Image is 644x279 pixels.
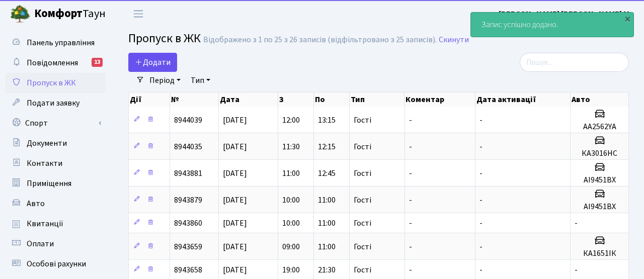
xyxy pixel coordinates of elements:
a: Панель управління [5,33,106,53]
a: Квитанції [5,214,106,234]
h5: АА2562YА [575,122,624,132]
span: - [575,264,578,275]
span: [DATE] [223,195,247,206]
span: Приміщення [27,178,71,189]
span: 8944035 [174,141,202,152]
span: Гості [354,116,371,124]
div: 13 [92,58,103,67]
div: × [622,14,632,24]
div: Запис успішно додано. [471,13,633,37]
span: 8943658 [174,264,202,275]
a: Оплати [5,234,106,254]
h5: АІ9451ВХ [575,202,624,212]
span: - [409,264,412,275]
th: Коментар [405,92,475,107]
span: 8943881 [174,168,202,179]
span: [DATE] [223,218,247,229]
span: 19:00 [282,264,300,275]
span: 8943879 [174,195,202,206]
a: Приміщення [5,173,106,194]
a: Спорт [5,113,106,133]
span: 10:00 [282,195,300,206]
span: Гості [354,243,371,251]
span: - [479,195,482,206]
a: Пропуск в ЖК [5,73,106,93]
span: Оплати [27,238,54,249]
span: Пропуск в ЖК [27,77,76,88]
span: [DATE] [223,115,247,126]
a: Особові рахунки [5,254,106,274]
th: Дата активації [475,92,571,107]
span: - [575,218,578,229]
span: - [479,168,482,179]
span: - [409,168,412,179]
input: Пошук... [520,53,629,72]
span: 13:15 [318,115,336,126]
span: 21:30 [318,264,336,275]
span: - [409,195,412,206]
span: Гості [354,169,371,177]
a: Подати заявку [5,93,106,113]
span: - [409,218,412,229]
span: Гості [354,196,371,204]
span: Подати заявку [27,98,79,109]
span: Повідомлення [27,57,78,68]
span: - [409,241,412,252]
span: Гості [354,143,371,151]
button: Переключити навігацію [126,6,151,22]
a: Скинути [439,35,469,45]
span: - [479,141,482,152]
a: Контакти [5,153,106,173]
span: 11:00 [318,241,336,252]
span: 12:00 [282,115,300,126]
span: 12:15 [318,141,336,152]
span: 8944039 [174,115,202,126]
span: 09:00 [282,241,300,252]
span: Додати [135,57,171,68]
span: - [479,218,482,229]
th: Тип [350,92,405,107]
span: - [409,115,412,126]
span: Документи [27,138,67,149]
span: Пропуск в ЖК [128,30,201,47]
th: Авто [571,92,629,107]
span: [DATE] [223,264,247,275]
span: [DATE] [223,241,247,252]
b: Комфорт [34,6,83,22]
span: 11:00 [282,168,300,179]
h5: КА3016НС [575,149,624,158]
span: 12:45 [318,168,336,179]
b: [PERSON_NAME] [PERSON_NAME] М. [499,9,632,20]
span: 11:00 [318,195,336,206]
div: Відображено з 1 по 25 з 26 записів (відфільтровано з 25 записів). [203,35,437,45]
span: - [479,241,482,252]
img: logo.png [10,4,30,24]
h5: КА1651ІК [575,249,624,258]
a: Авто [5,194,106,214]
span: Панель управління [27,37,95,48]
span: Таун [34,6,106,23]
a: Повідомлення13 [5,53,106,73]
span: 8943860 [174,218,202,229]
a: Додати [128,53,177,72]
a: Період [145,72,185,89]
span: 10:00 [282,218,300,229]
a: Тип [187,72,214,89]
span: Гості [354,219,371,227]
th: По [314,92,350,107]
span: Особові рахунки [27,258,86,269]
a: Документи [5,133,106,153]
th: Дії [129,92,170,107]
span: 11:00 [318,218,336,229]
span: [DATE] [223,168,247,179]
th: Дата [219,92,279,107]
th: З [278,92,314,107]
span: 11:30 [282,141,300,152]
span: Квитанції [27,218,63,229]
a: [PERSON_NAME] [PERSON_NAME] М. [499,8,632,20]
span: 8943659 [174,241,202,252]
span: Гості [354,266,371,274]
span: - [409,141,412,152]
span: Контакти [27,158,62,169]
span: - [479,264,482,275]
